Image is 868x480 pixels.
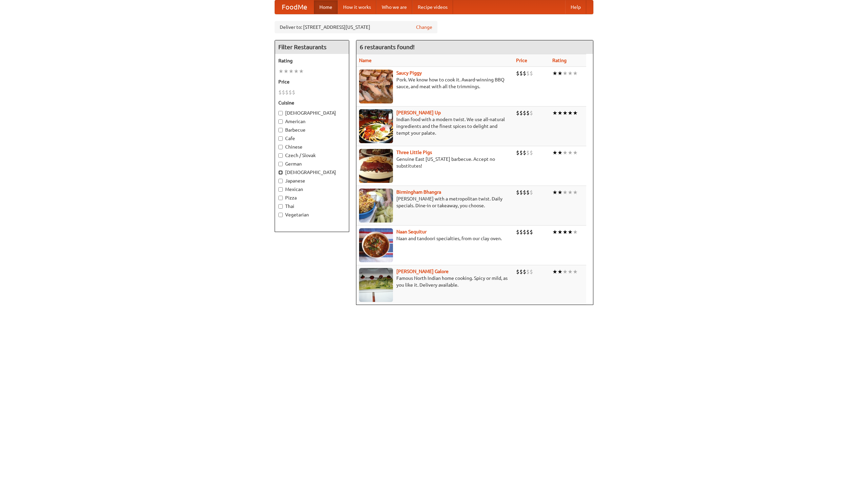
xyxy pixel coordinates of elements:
[516,58,527,63] a: Price
[573,149,578,156] li: ★
[523,268,526,275] li: $
[278,213,283,217] input: Vegetarian
[278,169,346,176] label: [DEMOGRAPHIC_DATA]
[278,179,283,183] input: Japanese
[416,24,432,31] a: Change
[552,109,557,117] li: ★
[278,110,346,116] label: [DEMOGRAPHIC_DATA]
[278,136,283,141] input: Cafe
[289,68,294,75] li: ★
[359,235,511,242] p: Naan and tandoori specialties, from our clay oven.
[573,189,578,196] li: ★
[359,76,511,90] p: Pork. We know how to cook it. Award-winning BBQ sauce, and meat with all the trimmings.
[359,109,393,143] img: curryup.jpg
[573,228,578,236] li: ★
[523,228,526,236] li: $
[573,268,578,275] li: ★
[516,228,519,236] li: $
[278,89,282,96] li: $
[563,70,568,77] li: ★
[557,228,563,236] li: ★
[278,145,283,149] input: Chinese
[563,189,568,196] li: ★
[278,196,283,200] input: Pizza
[523,70,526,77] li: $
[278,211,346,218] label: Vegetarian
[278,160,346,167] label: German
[519,70,523,77] li: $
[396,150,432,155] a: Three Little Pigs
[519,228,523,236] li: $
[516,70,519,77] li: $
[568,149,573,156] li: ★
[359,268,393,302] img: currygalore.jpg
[278,57,346,64] h5: Rating
[396,110,441,115] a: [PERSON_NAME] Up
[275,0,314,14] a: FoodMe
[519,109,523,117] li: $
[516,109,519,117] li: $
[278,177,346,184] label: Japanese
[278,186,346,193] label: Mexican
[523,109,526,117] li: $
[359,58,372,63] a: Name
[557,268,563,275] li: ★
[278,111,283,115] input: [DEMOGRAPHIC_DATA]
[565,0,586,14] a: Help
[359,70,393,103] img: saucy.jpg
[516,268,519,275] li: $
[568,109,573,117] li: ★
[289,89,292,96] li: $
[275,40,349,54] h4: Filter Restaurants
[278,143,346,150] label: Chinese
[530,189,533,196] li: $
[526,109,530,117] li: $
[552,268,557,275] li: ★
[278,162,283,166] input: German
[360,44,415,50] ng-pluralize: 6 restaurants found!
[526,268,530,275] li: $
[283,68,289,75] li: ★
[278,78,346,85] h5: Price
[516,189,519,196] li: $
[568,70,573,77] li: ★
[275,21,437,33] div: Deliver to: [STREET_ADDRESS][US_STATE]
[530,109,533,117] li: $
[359,189,393,223] img: bhangra.jpg
[359,116,511,136] p: Indian food with a modern twist. We use all-natural ingredients and the finest spices to delight ...
[278,170,283,175] input: [DEMOGRAPHIC_DATA]
[526,70,530,77] li: $
[359,195,511,209] p: [PERSON_NAME] with a metropolitan twist. Daily specials. Dine-in or takeaway, you choose.
[314,0,338,14] a: Home
[519,189,523,196] li: $
[530,149,533,156] li: $
[278,128,283,132] input: Barbecue
[526,189,530,196] li: $
[396,189,441,195] b: Birmingham Bhangra
[396,70,422,76] a: Saucy Piggy
[285,89,289,96] li: $
[563,149,568,156] li: ★
[552,189,557,196] li: ★
[278,203,346,210] label: Thai
[519,149,523,156] li: $
[278,99,346,106] h5: Cuisine
[552,58,567,63] a: Rating
[376,0,412,14] a: Who we are
[557,109,563,117] li: ★
[557,189,563,196] li: ★
[563,268,568,275] li: ★
[573,70,578,77] li: ★
[526,149,530,156] li: $
[519,268,523,275] li: $
[278,187,283,192] input: Mexican
[526,228,530,236] li: $
[396,269,449,274] b: [PERSON_NAME] Galore
[359,275,511,288] p: Famous North Indian home cooking. Spicy or mild, as you like it. Delivery available.
[338,0,376,14] a: How it works
[359,149,393,183] img: littlepigs.jpg
[278,118,346,125] label: American
[563,109,568,117] li: ★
